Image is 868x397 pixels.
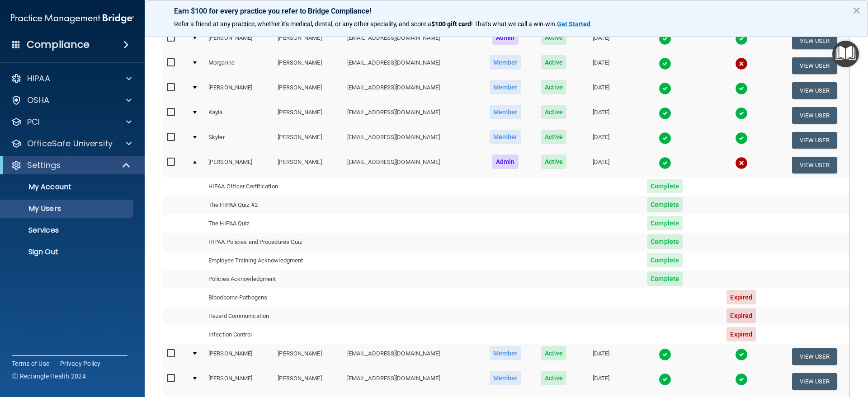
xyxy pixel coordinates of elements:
span: Member [490,105,521,119]
td: [DATE] [576,28,626,53]
img: tick.e7d51cea.svg [735,33,748,45]
td: [EMAIL_ADDRESS][DOMAIN_NAME] [344,28,479,53]
td: [EMAIL_ADDRESS][DOMAIN_NAME] [344,344,479,369]
button: View User [792,132,837,149]
img: tick.e7d51cea.svg [659,373,671,386]
span: Active [541,55,567,70]
td: Kayla [205,103,274,128]
img: PMB logo [11,9,134,28]
a: PCI [11,117,132,127]
td: [PERSON_NAME] [274,103,343,128]
button: View User [792,348,837,365]
a: Privacy Policy [60,359,101,368]
span: Expired [726,308,756,323]
p: Earn $100 for every practice you refer to Bridge Compliance! [174,7,839,15]
span: Expired [726,327,756,341]
img: tick.e7d51cea.svg [735,107,748,120]
td: [PERSON_NAME] [205,28,274,53]
button: View User [792,373,837,390]
span: Active [541,371,567,385]
a: Get Started [557,20,592,28]
span: Member [490,346,521,360]
p: PCI [27,117,40,127]
td: [DATE] [576,53,626,78]
img: tick.e7d51cea.svg [659,157,671,169]
strong: $100 gift card [431,20,471,28]
td: The HIPAA Quiz [205,215,344,233]
td: [PERSON_NAME] [274,369,343,393]
a: HIPAA [11,73,132,84]
span: Member [490,371,521,385]
td: [PERSON_NAME] [205,153,274,177]
p: Services [6,226,129,235]
td: Morganne [205,53,274,78]
p: My Account [6,182,129,191]
td: [DATE] [576,344,626,369]
button: View User [792,82,837,99]
img: tick.e7d51cea.svg [659,82,671,95]
button: Close [852,3,861,18]
span: Complete [647,234,683,249]
td: [PERSON_NAME] [205,78,274,103]
span: Active [541,154,567,169]
img: cross.ca9f0e7f.svg [735,57,748,70]
td: Infection Control [205,325,344,344]
img: cross.ca9f0e7f.svg [735,157,748,169]
img: tick.e7d51cea.svg [659,33,671,45]
td: The HIPAA Quiz #2 [205,196,344,215]
td: Policies Acknowledgment [205,270,344,289]
td: [PERSON_NAME] [274,78,343,103]
img: tick.e7d51cea.svg [659,348,671,361]
td: [DATE] [576,153,626,177]
span: Active [541,80,567,94]
span: Refer a friend at any practice, whether it's medical, dental, or any other speciality, and score a [174,20,431,28]
p: Settings [27,160,61,171]
span: Admin [492,154,519,169]
span: Active [541,30,567,45]
span: Active [541,130,567,144]
h4: Compliance [27,38,90,51]
td: [EMAIL_ADDRESS][DOMAIN_NAME] [344,53,479,78]
td: [EMAIL_ADDRESS][DOMAIN_NAME] [344,153,479,177]
span: Complete [647,253,683,267]
p: OfficeSafe University [27,138,113,149]
span: ! That's what we call a win-win. [471,20,557,28]
span: Complete [647,271,683,286]
button: View User [792,107,837,124]
button: Open Resource Center [832,41,859,67]
p: Sign Out [6,248,129,257]
td: [DATE] [576,78,626,103]
span: Complete [647,179,683,193]
p: My Users [6,204,129,213]
span: Active [541,346,567,360]
span: Complete [647,197,683,212]
button: View User [792,57,837,74]
span: Member [490,80,521,94]
td: Bloodborne Pathogens [205,288,344,307]
td: [EMAIL_ADDRESS][DOMAIN_NAME] [344,103,479,128]
img: tick.e7d51cea.svg [735,373,748,386]
span: Expired [726,290,756,304]
span: Complete [647,216,683,230]
img: tick.e7d51cea.svg [659,107,671,120]
span: Active [541,105,567,119]
td: [DATE] [576,103,626,128]
img: tick.e7d51cea.svg [735,82,748,95]
strong: Get Started [557,20,590,28]
span: Ⓒ Rectangle Health 2024 [12,372,86,381]
span: Member [490,130,521,144]
td: Hazard Communication [205,307,344,325]
td: [PERSON_NAME] [205,369,274,393]
img: tick.e7d51cea.svg [659,57,671,70]
td: [DATE] [576,128,626,153]
td: [PERSON_NAME] [205,344,274,369]
td: [EMAIL_ADDRESS][DOMAIN_NAME] [344,128,479,153]
td: [EMAIL_ADDRESS][DOMAIN_NAME] [344,369,479,393]
td: Skyler [205,128,274,153]
td: [PERSON_NAME] [274,344,343,369]
td: Employee Training Acknowledgment [205,252,344,270]
span: Admin [492,30,519,45]
td: [EMAIL_ADDRESS][DOMAIN_NAME] [344,78,479,103]
td: [PERSON_NAME] [274,153,343,177]
a: OfficeSafe University [11,138,132,149]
